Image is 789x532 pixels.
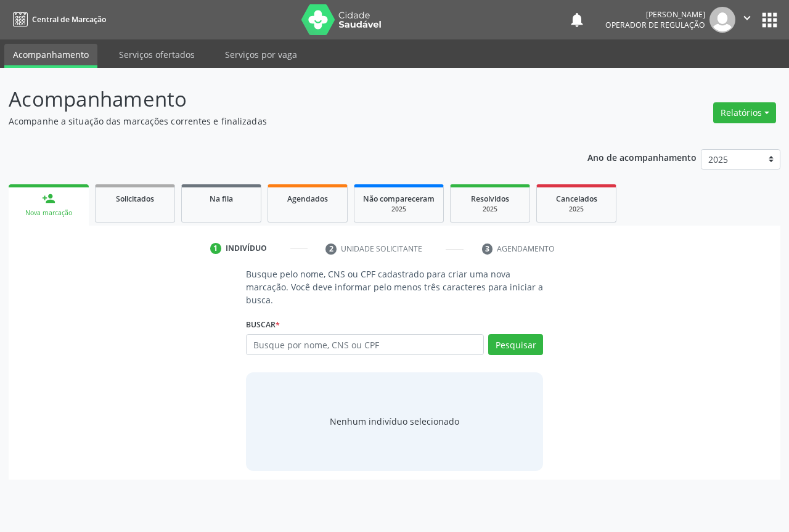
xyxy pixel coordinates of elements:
div: 2025 [459,205,521,214]
label: Buscar [246,315,280,334]
span: Não compareceram [363,194,435,204]
a: Acompanhamento [4,44,97,68]
p: Busque pelo nome, CNS ou CPF cadastrado para criar uma nova marcação. Você deve informar pelo men... [246,268,543,306]
input: Busque por nome, CNS ou CPF [246,334,484,355]
div: person_add [42,192,55,205]
span: Agendados [287,194,328,204]
span: Cancelados [556,194,597,204]
div: 2025 [363,205,435,214]
span: Solicitados [116,194,154,204]
i:  [740,11,754,25]
a: Central de Marcação [9,9,106,30]
a: Serviços ofertados [110,44,203,65]
div: 2025 [546,205,607,214]
div: Nenhum indivíduo selecionado [330,415,459,428]
p: Ano de acompanhamento [587,149,697,165]
p: Acompanhamento [9,84,549,115]
button: Relatórios [713,102,776,123]
button:  [735,7,759,33]
img: img [709,7,735,33]
span: Na fila [210,194,233,204]
p: Acompanhe a situação das marcações correntes e finalizadas [9,115,549,128]
button: apps [759,9,780,31]
div: [PERSON_NAME] [605,9,705,20]
div: 1 [210,243,221,254]
span: Central de Marcação [32,14,106,25]
span: Operador de regulação [605,20,705,30]
a: Serviços por vaga [216,44,306,65]
div: Indivíduo [226,243,267,254]
div: Nova marcação [17,208,80,218]
button: notifications [568,11,586,28]
button: Pesquisar [488,334,543,355]
span: Resolvidos [471,194,509,204]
